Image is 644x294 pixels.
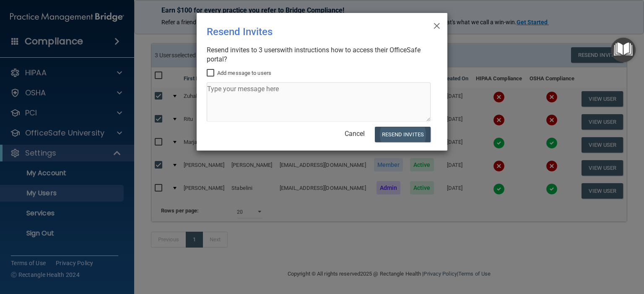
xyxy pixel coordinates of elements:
label: Add message to users [207,68,271,78]
button: Open Resource Center [611,38,636,62]
span: s [277,46,280,54]
div: Resend Invites [207,20,403,44]
div: Resend invites to 3 user with instructions how to access their OfficeSafe portal? [207,46,431,64]
span: × [433,16,441,33]
a: Cancel [345,130,365,138]
button: Resend Invites [375,127,431,142]
input: Add message to users [207,70,216,77]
